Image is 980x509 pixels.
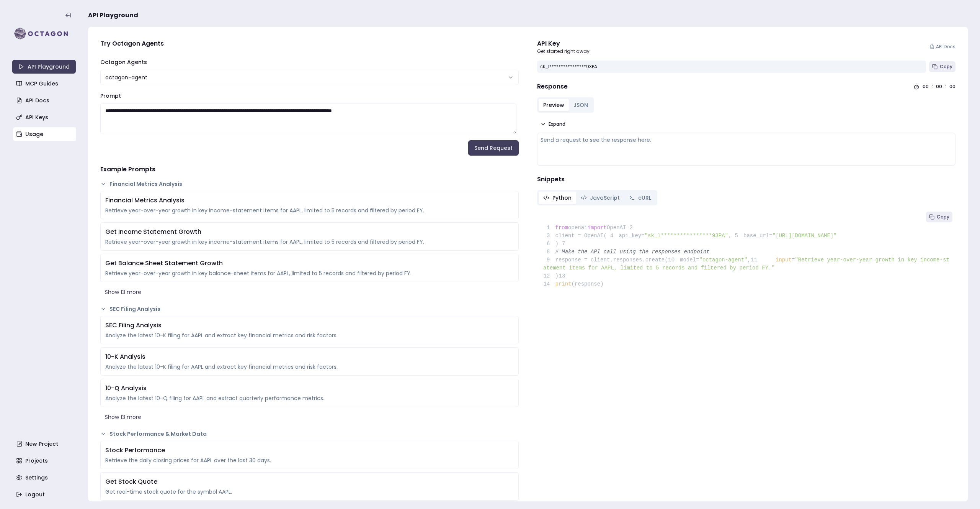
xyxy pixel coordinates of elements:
button: Copy [926,212,952,222]
a: Usage [13,127,77,141]
button: Copy [929,61,955,72]
span: model= [680,257,699,263]
span: 1 [543,224,555,232]
span: , [748,257,751,263]
a: Settings [13,471,77,484]
span: = [792,257,795,263]
span: cURL [638,194,651,202]
div: Analyze the latest 10-K filing for AAPL and extract key financial metrics and risk factors. [105,332,514,339]
span: openai [568,225,587,231]
span: Copy [937,214,949,220]
div: Retrieve year-over-year growth in key income-statement items for AAPL, limited to 5 records and f... [105,238,514,246]
div: Get Stock Quote [105,477,514,486]
span: ) [543,273,559,279]
a: MCP Guides [13,77,77,90]
a: Logout [13,488,77,501]
div: Retrieve the daily closing prices for AAPL over the last 30 days. [105,456,514,464]
span: 5 [731,232,743,240]
span: "octagon-agent" [699,257,747,263]
div: : [945,84,946,90]
span: from [555,225,568,231]
span: Expand [549,121,565,127]
div: Get Income Statement Growth [105,227,514,236]
div: Analyze the latest 10-K filing for AAPL and extract key financial metrics and risk factors. [105,363,514,371]
span: client = OpenAI( [543,233,607,239]
button: Financial Metrics Analysis [100,180,519,188]
span: 11 [751,256,763,264]
span: 8 [543,248,555,256]
span: ) [543,241,559,247]
span: Python [552,194,572,202]
button: JSON [569,99,593,111]
p: Get started right away [537,48,590,54]
span: 7 [559,240,571,248]
a: API Docs [930,44,955,50]
a: API Playground [12,60,76,74]
a: New Project [13,437,77,451]
a: Projects [13,454,77,468]
span: JavaScript [590,194,620,202]
span: 14 [543,280,555,288]
div: Analyze the latest 10-Q filing for AAPL and extract quarterly performance metrics. [105,394,514,402]
div: 10-K Analysis [105,352,514,361]
button: Show 13 more [100,410,519,424]
div: API Key [537,39,590,48]
label: Prompt [100,92,121,100]
span: API Playground [88,11,138,20]
span: (response) [572,281,604,287]
span: 2 [626,224,638,232]
h4: Snippets [537,175,955,184]
span: 12 [543,272,555,280]
span: 10 [668,256,680,264]
div: Stock Performance [105,446,514,455]
button: Send Request [468,140,519,156]
label: Octagon Agents [100,58,147,66]
span: base_url= [743,233,773,239]
div: : [932,84,933,90]
div: Get real-time stock quote for the symbol AAPL. [105,488,514,496]
a: API Keys [13,110,77,124]
span: 9 [543,256,555,264]
span: response = client.responses.create( [543,257,668,263]
div: 00 [936,84,942,90]
span: 3 [543,232,555,240]
div: Get Balance Sheet Statement Growth [105,259,514,268]
div: Retrieve year-over-year growth in key balance-sheet items for AAPL, limited to 5 records and filt... [105,269,514,277]
div: SEC Filing Analysis [105,321,514,330]
button: Show 13 more [100,285,519,299]
h4: Response [537,82,568,91]
span: import [588,225,607,231]
span: # Make the API call using the responses endpoint [555,249,710,255]
div: Financial Metrics Analysis [105,196,514,205]
div: 10-Q Analysis [105,384,514,393]
span: api_key= [619,233,644,239]
div: Send a request to see the response here. [541,136,952,144]
button: Stock Performance & Market Data [100,430,519,438]
a: API Docs [13,94,77,107]
button: Preview [539,99,569,111]
span: OpenAI [607,225,626,231]
button: SEC Filing Analysis [100,305,519,313]
div: 00 [923,84,929,90]
button: Expand [537,119,568,130]
span: print [555,281,572,287]
img: logo-rect-yK7x_WSZ.svg [12,26,76,41]
span: "[URL][DOMAIN_NAME]" [773,233,837,239]
span: 4 [607,232,619,240]
span: 13 [559,272,571,280]
span: , [728,233,731,239]
span: Copy [940,64,952,70]
h4: Example Prompts [100,165,519,174]
span: 6 [543,240,555,248]
h4: Try Octagon Agents [100,39,519,48]
div: Retrieve year-over-year growth in key income-statement items for AAPL, limited to 5 records and f... [105,207,514,214]
span: input [776,257,792,263]
div: 00 [949,84,955,90]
